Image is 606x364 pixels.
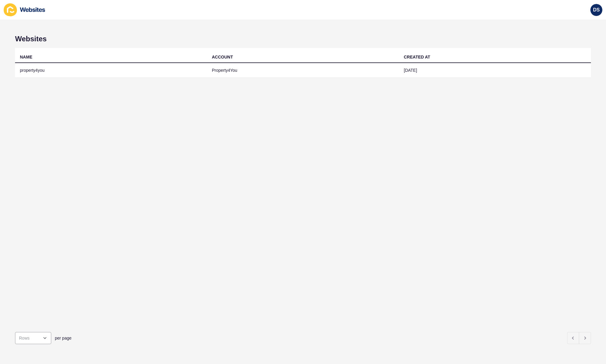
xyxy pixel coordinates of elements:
span: DS [593,7,600,13]
div: ACCOUNT [212,54,233,60]
td: [DATE] [399,63,591,78]
div: NAME [20,54,32,60]
div: open menu [15,332,51,344]
h1: Websites [15,35,591,43]
span: per page [55,335,71,341]
td: Property4You [207,63,399,78]
div: CREATED AT [404,54,430,60]
td: property4you [15,63,207,78]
